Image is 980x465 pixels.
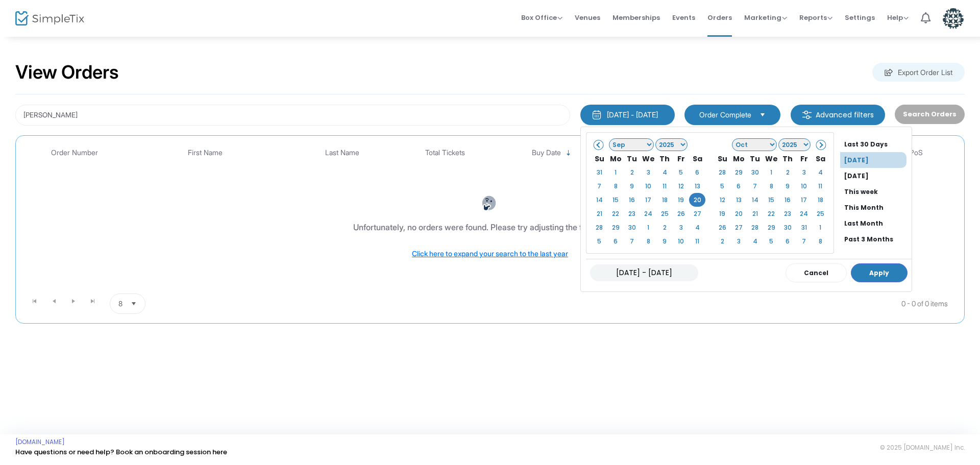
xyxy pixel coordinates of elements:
[656,234,673,248] td: 9
[840,200,912,215] li: This Month
[786,263,847,282] button: Cancel
[532,149,561,157] span: Buy Date
[730,165,747,179] td: 29
[624,179,640,193] td: 9
[591,152,607,165] th: Su
[607,165,624,179] td: 1
[880,444,965,452] span: © 2025 [DOMAIN_NAME] Inc.
[779,193,796,207] td: 16
[812,193,828,207] td: 18
[689,152,705,165] th: Sa
[402,141,488,165] th: Total Tickets
[779,179,796,193] td: 9
[714,165,730,179] td: 28
[840,247,912,263] li: Past 12 Months
[591,193,607,207] td: 14
[656,207,673,221] td: 25
[730,234,747,248] td: 3
[607,234,624,248] td: 6
[640,221,656,234] td: 1
[15,61,119,84] h2: View Orders
[812,234,828,248] td: 8
[673,152,689,165] th: Fr
[799,13,832,22] span: Reports
[747,179,763,193] td: 7
[481,195,497,211] img: face-thinking.png
[689,207,705,221] td: 27
[656,221,673,234] td: 2
[592,110,602,120] img: monthly
[699,110,751,120] span: Order Complete
[673,234,689,248] td: 10
[851,263,908,282] button: Apply
[840,152,906,168] li: [DATE]
[714,152,730,165] th: Su
[840,168,912,184] li: [DATE]
[779,152,796,165] th: Th
[840,231,912,247] li: Past 3 Months
[624,165,640,179] td: 2
[673,193,689,207] td: 19
[624,152,640,165] th: Tu
[673,207,689,221] td: 26
[910,149,923,157] span: PoS
[779,207,796,221] td: 23
[15,447,227,457] a: Have questions or need help? Book an onboarding session here
[840,184,912,200] li: This week
[714,193,730,207] td: 12
[15,438,65,446] a: [DOMAIN_NAME]
[730,152,747,165] th: Mo
[763,152,779,165] th: We
[714,221,730,234] td: 26
[640,179,656,193] td: 10
[521,13,562,22] span: Box Office
[591,165,607,179] td: 31
[730,179,747,193] td: 6
[591,221,607,234] td: 28
[656,179,673,193] td: 11
[353,221,627,233] div: Unfortunately, no orders were found. Please try adjusting the filters above.
[673,221,689,234] td: 3
[640,165,656,179] td: 3
[15,105,570,126] input: Search by name, email, phone, order number, ip address, or last 4 digits of card
[763,221,779,234] td: 29
[607,152,624,165] th: Mo
[640,207,656,221] td: 24
[624,221,640,234] td: 30
[575,5,600,31] span: Venues
[730,207,747,221] td: 20
[689,193,705,207] td: 20
[714,207,730,221] td: 19
[607,193,624,207] td: 15
[747,221,763,234] td: 28
[707,5,732,31] span: Orders
[580,105,675,125] button: [DATE] - [DATE]
[127,294,141,313] button: Select
[763,207,779,221] td: 22
[845,5,875,31] span: Settings
[714,234,730,248] td: 2
[812,179,828,193] td: 11
[689,165,705,179] td: 6
[607,207,624,221] td: 22
[51,149,98,157] span: Order Number
[656,152,673,165] th: Th
[796,207,812,221] td: 24
[640,234,656,248] td: 8
[840,215,912,231] li: Last Month
[796,152,812,165] th: Fr
[565,149,573,157] span: Sortable
[812,165,828,179] td: 4
[607,179,624,193] td: 8
[763,165,779,179] td: 1
[779,221,796,234] td: 30
[747,152,763,165] th: Tu
[812,221,828,234] td: 1
[747,234,763,248] td: 4
[188,149,223,157] span: First Name
[796,179,812,193] td: 10
[796,234,812,248] td: 7
[887,13,909,22] span: Help
[802,110,812,120] img: filter
[607,221,624,234] td: 29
